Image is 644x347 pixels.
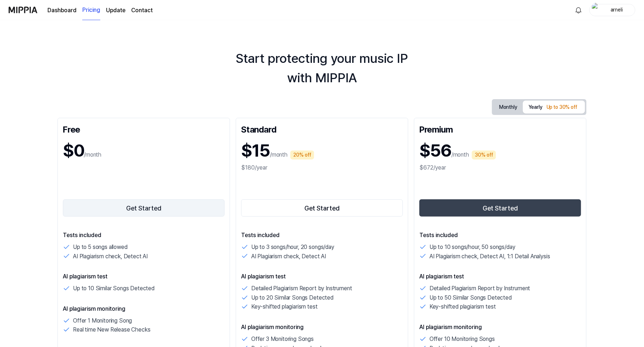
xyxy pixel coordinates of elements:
[429,284,530,293] p: Detailed Plagiarism Report by Instrument
[131,6,153,15] a: Contact
[290,151,314,159] div: 20% off
[429,293,512,302] p: Up to 50 Similar Songs Detected
[251,302,318,311] p: Key-shifted plagiarism test
[493,101,523,114] button: Monthly
[73,316,132,325] p: Offer 1 Monitoring Song
[270,151,287,159] p: /month
[429,242,515,252] p: Up to 10 songs/hour, 50 songs/day
[241,198,403,218] a: Get Started
[574,6,583,14] img: 알림
[592,3,601,17] img: profile
[251,284,352,293] p: Detailed Plagiarism Report by Instrument
[451,151,469,159] p: /month
[241,272,403,281] p: AI plagiarism test
[63,123,225,135] div: Free
[63,231,225,240] p: Tests included
[472,151,496,159] div: 30% off
[419,198,581,218] a: Get Started
[73,325,151,334] p: Real time New Release Checks
[106,6,125,15] a: Update
[73,252,148,261] p: AI Plagiarism check, Detect AI
[241,123,403,135] div: Standard
[251,242,334,252] p: Up to 3 songs/hour, 20 songs/day
[241,163,403,172] div: $180/year
[419,138,451,163] h1: $56
[429,334,495,344] p: Offer 10 Monitoring Songs
[84,151,101,159] p: /month
[63,272,225,281] p: AI plagiarism test
[63,199,225,217] button: Get Started
[429,252,550,261] p: AI Plagiarism check, Detect AI, 1:1 Detail Analysis
[251,252,326,261] p: AI Plagiarism check, Detect AI
[241,199,403,217] button: Get Started
[63,198,225,218] a: Get Started
[63,138,84,163] h1: $0
[241,138,270,163] h1: $15
[63,305,225,313] p: AI plagiarism monitoring
[589,4,635,16] button: profilearneli
[429,302,496,311] p: Key-shifted plagiarism test
[523,101,585,114] button: Yearly
[73,242,128,252] p: Up to 5 songs allowed
[251,334,314,344] p: Offer 3 Monitoring Songs
[251,293,333,302] p: Up to 20 Similar Songs Detected
[419,123,581,135] div: Premium
[419,231,581,240] p: Tests included
[419,163,581,172] div: $672/year
[419,323,581,332] p: AI plagiarism monitoring
[47,6,77,15] a: Dashboard
[73,284,155,293] p: Up to 10 Similar Songs Detected
[241,231,403,240] p: Tests included
[419,272,581,281] p: AI plagiarism test
[544,102,579,113] div: Up to 30% off
[82,0,100,20] a: Pricing
[241,323,403,332] p: AI plagiarism monitoring
[419,199,581,217] button: Get Started
[603,6,631,14] div: arneli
